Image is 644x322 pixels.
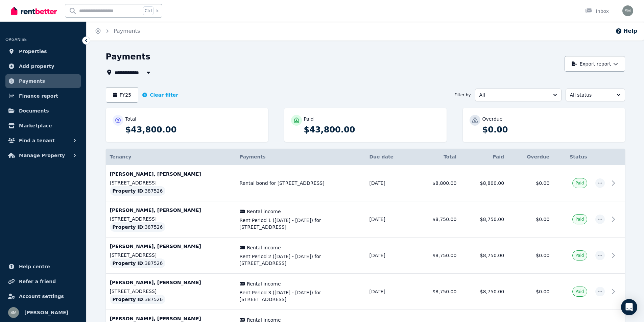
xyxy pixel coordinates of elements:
[575,289,584,294] span: Paid
[247,244,281,251] span: Rental income
[106,87,139,103] button: FY25
[240,154,266,159] span: Payments
[536,180,549,186] span: $0.00
[460,149,508,165] th: Paid
[110,171,232,177] p: [PERSON_NAME], [PERSON_NAME]
[110,315,232,322] p: [PERSON_NAME], [PERSON_NAME]
[110,252,232,258] p: [STREET_ADDRESS]
[113,224,143,230] span: Property ID
[570,92,611,98] span: All status
[365,165,413,201] td: [DATE]
[110,243,232,250] p: [PERSON_NAME], [PERSON_NAME]
[413,201,461,238] td: $8,750.00
[114,28,140,34] a: Payments
[5,45,81,58] a: Properties
[460,201,508,238] td: $8,750.00
[19,77,45,85] span: Payments
[110,288,232,295] p: [STREET_ADDRESS]
[5,149,81,162] button: Manage Property
[482,124,618,135] p: $0.00
[110,179,232,186] p: [STREET_ADDRESS]
[142,92,178,98] button: Clear filter
[536,289,549,294] span: $0.00
[304,116,314,122] p: Paid
[110,279,232,286] p: [PERSON_NAME], [PERSON_NAME]
[110,258,166,268] div: : 387526
[566,89,625,101] button: All status
[5,290,81,303] a: Account settings
[19,137,55,145] span: Find a tenant
[110,295,166,304] div: : 387526
[87,22,148,41] nav: Breadcrumb
[621,299,637,315] div: Open Intercom Messenger
[8,307,19,318] img: Susan Mann
[413,165,461,201] td: $8,800.00
[413,149,461,165] th: Total
[553,149,591,165] th: Status
[110,216,232,222] p: [STREET_ADDRESS]
[575,253,584,258] span: Paid
[19,277,56,286] span: Refer a friend
[110,186,166,196] div: : 387526
[106,51,150,62] h1: Payments
[508,149,553,165] th: Overdue
[247,280,281,287] span: Rental income
[5,59,81,73] a: Add property
[113,188,143,194] span: Property ID
[475,89,562,101] button: All
[113,260,143,267] span: Property ID
[575,217,584,222] span: Paid
[19,62,54,70] span: Add property
[240,180,361,187] span: Rental bond for [STREET_ADDRESS]
[365,274,413,310] td: [DATE]
[479,92,548,98] span: All
[575,180,584,186] span: Paid
[5,134,81,147] button: Find a tenant
[365,238,413,274] td: [DATE]
[125,124,261,135] p: $43,800.00
[240,217,361,230] span: Rent Period 1 ([DATE] - [DATE]) for [STREET_ADDRESS]
[240,289,361,303] span: Rent Period 3 ([DATE] - [DATE]) for [STREET_ADDRESS]
[413,238,461,274] td: $8,750.00
[5,89,81,103] a: Finance report
[536,217,549,222] span: $0.00
[19,47,47,55] span: Properties
[143,6,153,15] span: Ctrl
[304,124,440,135] p: $43,800.00
[19,92,58,100] span: Finance report
[5,260,81,273] a: Help centre
[24,308,68,317] span: [PERSON_NAME]
[565,56,625,72] button: Export report
[536,253,549,258] span: $0.00
[240,253,361,267] span: Rent Period 2 ([DATE] - [DATE]) for [STREET_ADDRESS]
[19,107,49,115] span: Documents
[5,119,81,132] a: Marketplace
[247,208,281,215] span: Rental income
[615,27,637,35] button: Help
[11,6,57,16] img: RentBetter
[5,275,81,288] a: Refer a friend
[125,116,137,122] p: Total
[622,5,633,16] img: Susan Mann
[5,37,27,42] span: ORGANISE
[5,74,81,88] a: Payments
[110,222,166,232] div: : 387526
[113,296,143,303] span: Property ID
[482,116,503,122] p: Overdue
[5,104,81,118] a: Documents
[110,207,232,214] p: [PERSON_NAME], [PERSON_NAME]
[19,151,65,159] span: Manage Property
[106,149,236,165] th: Tenancy
[460,165,508,201] td: $8,800.00
[365,201,413,238] td: [DATE]
[585,8,609,15] div: Inbox
[19,263,50,271] span: Help centre
[19,122,52,130] span: Marketplace
[460,238,508,274] td: $8,750.00
[365,149,413,165] th: Due date
[19,292,64,300] span: Account settings
[413,274,461,310] td: $8,750.00
[460,274,508,310] td: $8,750.00
[454,92,471,98] span: Filter by
[156,8,159,14] span: k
